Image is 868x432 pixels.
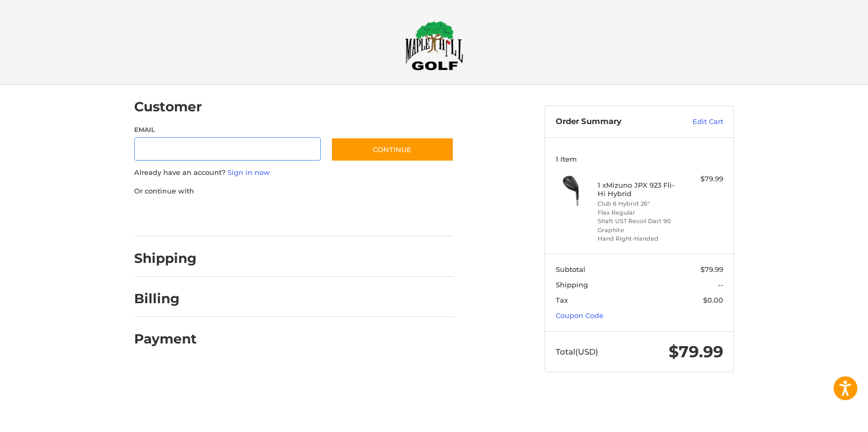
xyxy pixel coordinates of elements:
h2: Shipping [134,250,197,267]
li: Club 6 Hybrid 26° [598,199,679,208]
iframe: PayPal-paylater [221,207,300,226]
h3: Order Summary [556,117,670,127]
li: Hand Right-Handed [598,234,679,243]
span: Shipping [556,280,588,289]
iframe: Google Customer Reviews [781,403,868,432]
span: -- [718,280,723,289]
h2: Payment [134,331,197,347]
h2: Customer [134,99,202,115]
a: Sign in now [227,168,270,177]
li: Flex Regular [598,208,679,217]
label: Email [134,125,321,135]
a: Edit Cart [670,117,723,127]
h3: 1 Item [556,155,723,163]
iframe: PayPal-paypal [131,207,211,226]
div: $79.99 [681,174,723,184]
h4: 1 x Mizuno JPX 923 Fli-Hi Hybrid [598,181,679,198]
li: Shaft UST Recoil Dart 90 Graphite [598,217,679,234]
button: Continue [331,137,454,162]
h2: Billing [134,290,196,307]
span: $79.99 [669,342,723,362]
span: Subtotal [556,265,585,274]
a: Coupon Code [556,311,603,320]
p: Already have an account? [134,167,454,178]
span: Tax [556,296,568,304]
span: $0.00 [703,296,723,304]
img: Maple Hill Golf [405,21,463,70]
iframe: PayPal-venmo [311,207,390,226]
p: Or continue with [134,186,454,197]
span: $79.99 [700,265,723,274]
span: Total (USD) [556,347,598,357]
